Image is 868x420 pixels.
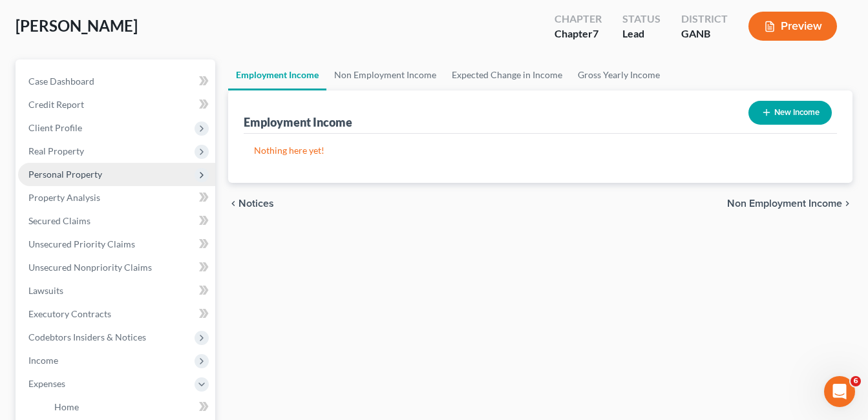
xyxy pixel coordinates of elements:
i: chevron_left [228,198,238,209]
a: Gross Yearly Income [570,59,668,90]
button: Preview [748,12,837,41]
span: Home [54,401,79,412]
button: Non Employment Income chevron_right [727,198,852,209]
div: Lead [622,26,661,41]
p: Nothing here yet! [254,144,827,157]
a: Case Dashboard [18,70,215,93]
a: Lawsuits [18,279,215,302]
span: 7 [593,27,598,39]
a: Home [44,395,215,419]
span: Personal Property [28,169,102,180]
span: Lawsuits [28,285,63,296]
a: Executory Contracts [18,302,215,326]
span: Codebtors Insiders & Notices [28,331,146,342]
span: Credit Report [28,99,84,110]
span: Property Analysis [28,192,100,203]
div: Chapter [555,26,602,41]
iframe: Intercom live chat [824,376,855,407]
span: Notices [238,198,274,209]
span: Non Employment Income [727,198,842,209]
span: Client Profile [28,122,82,133]
a: Credit Report [18,93,215,116]
div: Chapter [555,12,602,26]
a: Non Employment Income [326,59,444,90]
div: Status [622,12,661,26]
a: Secured Claims [18,209,215,233]
a: Expected Change in Income [444,59,570,90]
span: Secured Claims [28,215,90,226]
span: Executory Contracts [28,308,111,319]
span: Case Dashboard [28,76,94,87]
button: chevron_left Notices [228,198,274,209]
span: [PERSON_NAME] [16,16,138,35]
span: Income [28,355,58,366]
a: Property Analysis [18,186,215,209]
a: Employment Income [228,59,326,90]
div: District [681,12,728,26]
div: Employment Income [244,114,352,130]
span: Unsecured Priority Claims [28,238,135,249]
div: GANB [681,26,728,41]
i: chevron_right [842,198,852,209]
a: Unsecured Nonpriority Claims [18,256,215,279]
button: New Income [748,101,832,125]
span: Expenses [28,378,65,389]
span: Real Property [28,145,84,156]
a: Unsecured Priority Claims [18,233,215,256]
span: 6 [851,376,861,386]
span: Unsecured Nonpriority Claims [28,262,152,273]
